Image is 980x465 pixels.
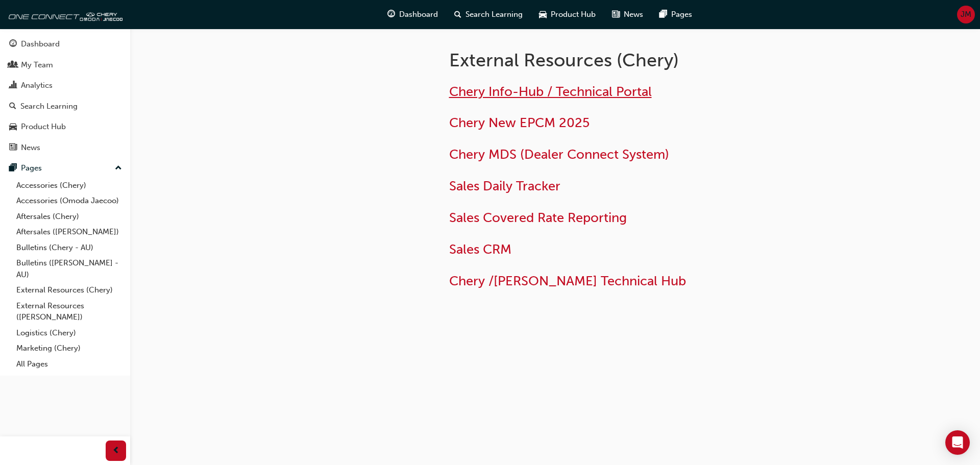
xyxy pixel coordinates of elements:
span: car-icon [539,8,547,21]
a: Chery Info-Hub / Technical Portal [449,84,652,100]
a: My Team [4,56,126,75]
a: Sales CRM [449,241,511,257]
a: Bulletins ([PERSON_NAME] - AU) [12,255,126,282]
span: Pages [671,9,692,20]
a: Chery New EPCM 2025 [449,115,590,131]
span: pages-icon [9,164,17,173]
div: Product Hub [21,121,66,133]
button: JM [957,6,975,23]
a: Product Hub [4,117,126,136]
span: News [624,9,643,20]
span: guage-icon [387,8,395,21]
a: Bulletins (Chery - AU) [12,240,126,256]
span: search-icon [9,102,16,111]
a: Sales Covered Rate Reporting [449,210,627,226]
span: guage-icon [9,40,17,49]
span: Dashboard [399,9,438,20]
a: News [4,138,126,157]
span: car-icon [9,123,17,132]
span: Search Learning [465,9,523,20]
a: car-iconProduct Hub [531,4,604,25]
a: Chery /[PERSON_NAME] Technical Hub [449,273,686,289]
span: pages-icon [659,8,667,21]
div: News [21,142,40,154]
a: Logistics (Chery) [12,325,126,341]
span: chart-icon [9,81,17,90]
a: Dashboard [4,35,126,54]
a: news-iconNews [604,4,651,25]
span: JM [961,9,971,20]
a: guage-iconDashboard [379,4,446,25]
div: Open Intercom Messenger [945,430,970,455]
span: Product Hub [551,9,596,20]
span: news-icon [612,8,620,21]
div: Dashboard [21,38,60,50]
a: Accessories (Chery) [12,178,126,193]
a: Analytics [4,76,126,95]
a: All Pages [12,356,126,372]
a: Accessories (Omoda Jaecoo) [12,193,126,209]
h1: External Resources (Chery) [449,49,784,71]
span: people-icon [9,61,17,70]
a: Marketing (Chery) [12,340,126,356]
span: prev-icon [112,445,120,457]
img: oneconnect [5,4,122,25]
a: search-iconSearch Learning [446,4,531,25]
a: External Resources ([PERSON_NAME]) [12,298,126,325]
button: DashboardMy TeamAnalyticsSearch LearningProduct HubNews [4,33,126,159]
span: news-icon [9,143,17,153]
a: Aftersales ([PERSON_NAME]) [12,224,126,240]
span: search-icon [454,8,461,21]
button: Pages [4,159,126,178]
div: My Team [21,59,53,71]
a: Search Learning [4,97,126,116]
div: Analytics [21,80,53,91]
a: Sales Daily Tracker [449,178,560,194]
div: Pages [21,162,42,174]
a: Aftersales (Chery) [12,209,126,225]
span: up-icon [115,162,122,175]
div: Search Learning [20,101,78,112]
a: Chery MDS (Dealer Connect System) [449,146,669,162]
a: pages-iconPages [651,4,700,25]
a: External Resources (Chery) [12,282,126,298]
